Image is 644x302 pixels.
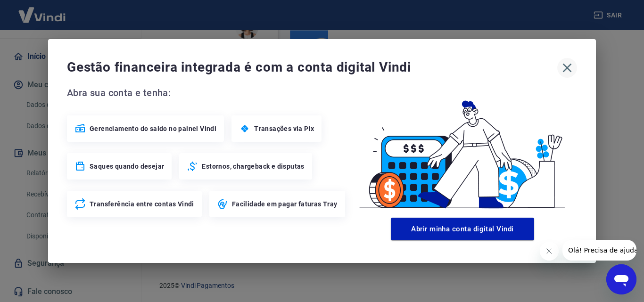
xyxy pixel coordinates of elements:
iframe: Fechar mensagem [540,242,559,261]
span: Facilidade em pagar faturas Tray [232,199,338,209]
button: Abrir minha conta digital Vindi [391,218,534,240]
span: Olá! Precisa de ajuda? [6,7,79,14]
iframe: Mensagem da empresa [562,240,636,261]
span: Abra sua conta e tenha: [67,85,348,100]
span: Transferência entre contas Vindi [90,199,194,209]
img: Good Billing [348,85,577,214]
span: Transações via Pix [254,124,314,133]
span: Saques quando desejar [90,162,164,171]
iframe: Botão para abrir a janela de mensagens [606,264,636,294]
span: Gerenciamento do saldo no painel Vindi [90,124,216,133]
span: Estornos, chargeback e disputas [202,162,304,171]
span: Gestão financeira integrada é com a conta digital Vindi [67,58,557,77]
